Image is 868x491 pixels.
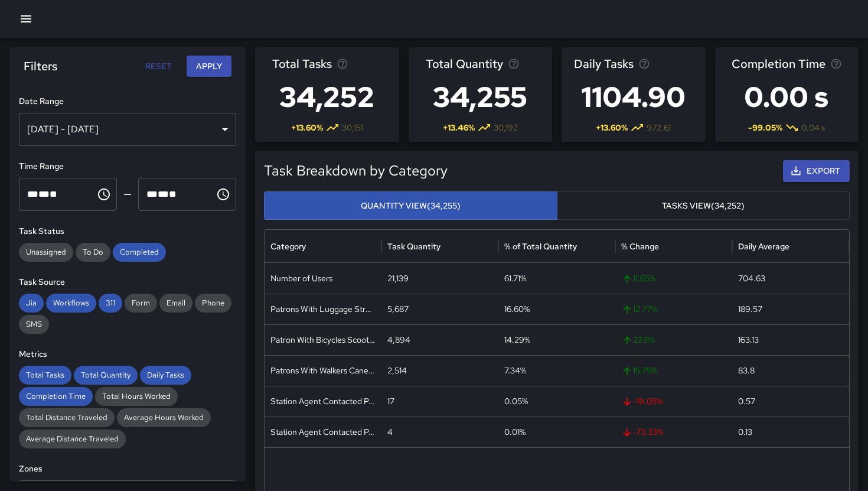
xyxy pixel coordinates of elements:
div: Patron With Bicycles Scooters Electric Scooters [265,324,381,355]
div: 21,139 [381,263,498,294]
span: 30,192 [494,122,518,134]
span: Email [159,297,192,309]
div: 4 [381,417,498,447]
span: Meridiem [169,190,177,199]
div: Email [159,294,192,313]
div: Total Hours Worked [95,387,178,406]
div: To Do [76,243,110,262]
div: Category [270,241,306,252]
button: Export [783,160,850,182]
span: + 13.60 % [291,122,323,134]
span: 22.11 % [621,325,726,355]
div: 704.63 [732,263,849,294]
svg: Average number of tasks per day in the selected period, compared to the previous period. [638,58,650,70]
span: Completion Time [732,54,825,73]
svg: Total task quantity in the selected period, compared to the previous period. [508,58,520,70]
span: Completion Time [19,391,93,402]
span: SMS [19,318,49,330]
div: 0.13 [732,417,849,447]
div: % of Total Quantity [504,241,577,252]
div: Form [125,294,157,313]
span: -19.05 % [621,386,726,417]
div: Jia [19,294,44,313]
span: Average Hours Worked [117,412,211,424]
div: Daily Tasks [140,366,191,385]
h6: Date Range [19,95,236,108]
div: Completion Time [19,387,93,406]
span: Phone [195,297,231,309]
span: Total Distance Traveled [19,412,115,424]
h3: 34,255 [426,73,534,121]
div: Total Distance Traveled [19,408,115,427]
h6: Filters [24,57,57,76]
span: Total Quantity [426,54,503,73]
span: Workflows [46,297,96,309]
span: Total Tasks [272,54,332,73]
span: 972.61 [647,122,671,134]
span: 311 [99,297,122,309]
h3: 0.00 s [732,73,842,121]
div: 311 [99,294,122,313]
div: Station Agent Contacted Police - Threat/Assault between patrons [265,417,381,447]
div: 16.60% [498,294,615,324]
span: + 13.46 % [443,122,475,134]
div: 0.57 [732,386,849,417]
div: Average Distance Traveled [19,430,126,448]
span: Total Tasks [19,369,71,381]
div: 4,894 [381,324,498,355]
span: Unassigned [19,246,73,258]
h6: Task Source [19,276,236,289]
h6: Zones [19,463,236,476]
svg: Total number of tasks in the selected period, compared to the previous period. [337,58,348,70]
span: -73.33 % [621,417,726,447]
div: Total Quantity [74,366,138,385]
div: 14.29% [498,324,615,355]
h3: 34,252 [272,73,381,121]
div: 61.71% [498,263,615,294]
div: [DATE] - [DATE] [19,113,236,146]
div: 163.13 [732,324,849,355]
div: 189.57 [732,294,849,324]
span: 11.65 % [621,264,726,294]
div: Station Agent Contacted Police- Threat/Assault between patron & Attendant [265,386,381,417]
span: Form [125,297,157,309]
button: Reset [139,56,177,77]
span: 30,151 [342,122,363,134]
button: Choose time, selected time is 11:59 PM [211,183,235,206]
span: Total Quantity [74,369,138,381]
div: 5,687 [381,294,498,324]
div: Daily Average [738,241,789,252]
div: SMS [19,315,49,334]
h3: 1104.90 [574,73,693,121]
div: Phone [195,294,231,313]
button: Tasks View(34,252) [557,191,850,220]
span: Total Hours Worked [95,391,178,402]
span: Completed [113,246,166,258]
h6: Metrics [19,348,236,361]
span: Hours [146,190,158,199]
span: Minutes [158,190,169,199]
div: Workflows [46,294,96,313]
div: Average Hours Worked [117,408,211,427]
h6: Task Status [19,225,236,238]
div: 7.34% [498,355,615,386]
div: 2,514 [381,355,498,386]
span: + 13.60 % [596,122,628,134]
div: Completed [113,243,166,262]
span: Hours [27,190,38,199]
span: Daily Tasks [574,54,634,73]
span: Minutes [38,190,50,199]
div: 17 [381,386,498,417]
div: Patrons With Walkers Canes Wheelchair [265,355,381,386]
div: 83.8 [732,355,849,386]
div: 0.05% [498,386,615,417]
button: Apply [187,56,231,77]
span: To Do [76,246,110,258]
h6: Time Range [19,160,236,173]
button: Choose time, selected time is 12:00 AM [92,183,116,206]
button: Quantity View(34,255) [264,191,557,220]
div: Total Tasks [19,366,71,385]
div: 0.01% [498,417,615,447]
div: Number of Users [265,263,381,294]
span: 12.77 % [621,294,726,324]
